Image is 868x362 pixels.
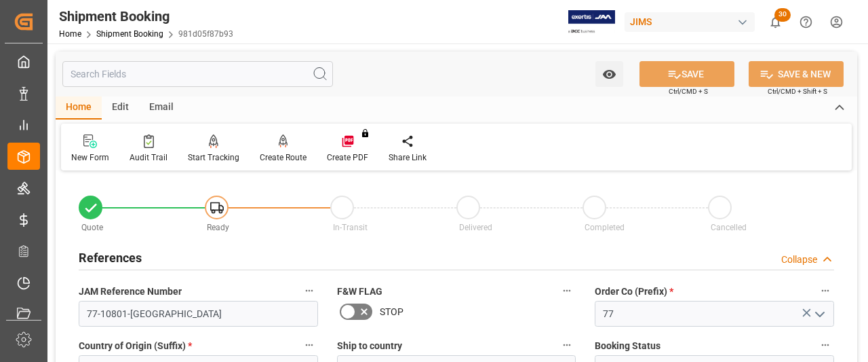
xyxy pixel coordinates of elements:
[639,61,734,87] button: SAVE
[79,249,142,267] h2: References
[558,282,576,300] button: F&W FLAG
[337,339,402,353] span: Ship to country
[808,304,829,325] button: open menu
[595,285,673,299] span: Order Co (Prefix)
[459,223,492,232] span: Delivered
[300,336,318,354] button: Country of Origin (Suffix) *
[625,12,755,32] div: JIMS
[816,282,834,300] button: Order Co (Prefix) *
[130,151,167,164] div: Audit Trail
[260,151,307,164] div: Create Route
[139,96,184,120] div: Email
[816,336,834,354] button: Booking Status
[333,223,368,232] span: In-Transit
[79,285,182,299] span: JAM Reference Number
[337,285,382,299] span: F&W FLAG
[749,61,844,87] button: SAVE & NEW
[389,151,427,164] div: Share Link
[96,29,163,39] a: Shipment Booking
[102,96,139,120] div: Edit
[59,29,81,39] a: Home
[781,253,817,267] div: Collapse
[711,223,747,232] span: Cancelled
[56,96,102,120] div: Home
[760,7,791,37] button: show 30 new notifications
[774,8,791,22] span: 30
[669,86,708,96] span: Ctrl/CMD + S
[380,305,403,319] span: STOP
[62,61,333,87] input: Search Fields
[79,339,192,353] span: Country of Origin (Suffix)
[768,86,827,96] span: Ctrl/CMD + Shift + S
[625,9,760,35] button: JIMS
[568,10,615,34] img: Exertis%20JAM%20-%20Email%20Logo.jpg_1722504956.jpg
[791,7,821,37] button: Help Center
[595,339,660,353] span: Booking Status
[207,223,229,232] span: Ready
[59,6,233,26] div: Shipment Booking
[81,223,103,232] span: Quote
[595,61,623,87] button: open menu
[71,151,109,164] div: New Form
[585,223,625,232] span: Completed
[188,151,239,164] div: Start Tracking
[300,282,318,300] button: JAM Reference Number
[558,336,576,354] button: Ship to country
